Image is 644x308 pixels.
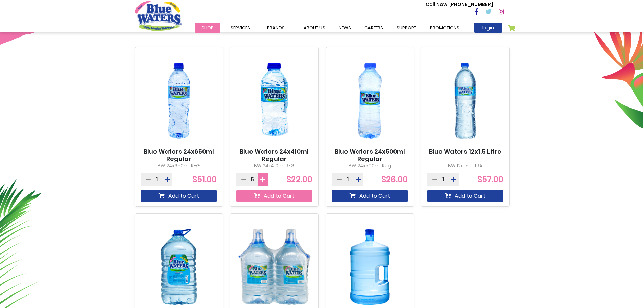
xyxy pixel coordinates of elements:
span: Services [231,25,250,31]
button: Add to Cart [332,190,408,202]
a: careers [358,23,390,33]
p: BW 24x650ml REG [141,162,217,169]
p: BW 24x410ml REG [236,162,312,169]
img: Blue Waters 24x650ml Regular [141,53,217,148]
a: about us [297,23,332,33]
span: Brands [267,25,285,31]
a: store logo [135,1,182,31]
span: $26.00 [381,174,408,185]
a: Blue Waters 24x410ml Regular [236,148,312,163]
img: Blue Waters 24x500ml Regular [332,53,408,148]
a: News [332,23,358,33]
span: Shop [201,25,214,31]
button: Add to Cart [236,190,312,202]
span: $57.00 [477,174,503,185]
span: $22.00 [286,174,312,185]
button: Add to Cart [141,190,217,202]
a: Blue Waters 24x500ml Regular [332,148,408,163]
a: Blue Waters 24x650ml Regular [141,148,217,163]
span: Call Now : [426,1,449,8]
p: [PHONE_NUMBER] [426,1,493,8]
p: BW 24x500ml Reg [332,162,408,169]
a: login [474,23,502,33]
a: Blue Waters 12x1.5 Litre [429,148,501,156]
img: Blue Waters 12x1.5 Litre [427,53,503,148]
a: Promotions [423,23,466,33]
a: support [390,23,423,33]
p: BW 12x1.5LT TRA [427,162,503,169]
button: Add to Cart [427,190,503,202]
img: Blue Waters 24x410ml Regular [236,53,312,148]
span: $51.00 [192,174,217,185]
